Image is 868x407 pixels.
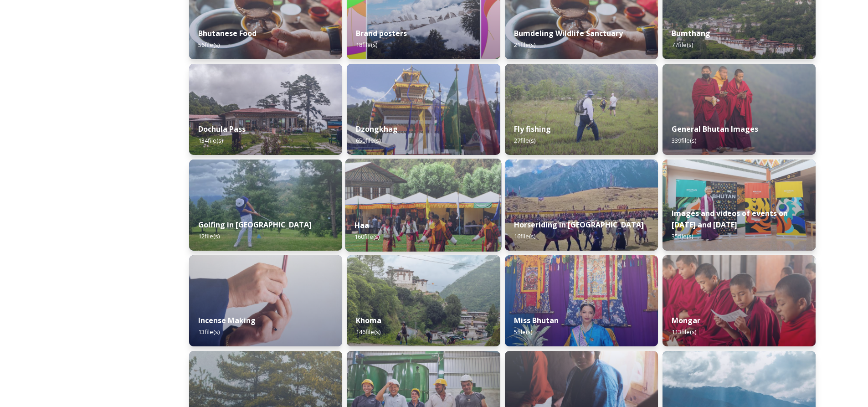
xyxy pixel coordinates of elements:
strong: Brand posters [356,28,407,38]
span: 160 file(s) [354,232,380,241]
span: 18 file(s) [356,41,377,49]
img: Haa%2520Summer%2520Festival1.jpeg [345,159,502,252]
span: 146 file(s) [356,328,380,336]
img: Horseriding%2520in%2520Bhutan2.JPG [505,160,658,251]
span: 16 file(s) [514,232,535,240]
strong: Golfing in [GEOGRAPHIC_DATA] [198,220,312,230]
img: Khoma%2520130723%2520by%2520Amp%2520Sripimanwat-7.jpg [347,255,500,346]
span: 56 file(s) [198,41,220,49]
img: _SCH5631.jpg [189,255,342,346]
strong: Fly fishing [514,124,551,134]
strong: Bhutanese Food [198,28,257,38]
span: 77 file(s) [672,41,693,49]
span: 339 file(s) [672,136,696,144]
span: 12 file(s) [198,232,220,240]
strong: Bumdeling Wildlife Sanctuary [514,28,623,38]
img: MarcusWestbergBhutanHiRes-23.jpg [663,64,816,155]
strong: Mongar [672,315,700,325]
strong: Incense Making [198,315,256,325]
span: 27 file(s) [514,136,535,144]
span: 21 file(s) [514,41,535,49]
span: 5 file(s) [514,328,532,336]
img: Festival%2520Header.jpg [347,64,500,155]
strong: Dochula Pass [198,124,246,134]
img: 2022-10-01%252011.41.43.jpg [189,64,342,155]
strong: Horseriding in [GEOGRAPHIC_DATA] [514,220,644,230]
span: 134 file(s) [198,136,223,144]
img: A%2520guest%2520with%2520new%2520signage%2520at%2520the%2520airport.jpeg [663,160,816,251]
span: 650 file(s) [356,136,380,144]
strong: Miss Bhutan [514,315,559,325]
strong: Dzongkhag [356,124,398,134]
span: 113 file(s) [672,328,696,336]
img: IMG_0877.jpeg [189,160,342,251]
span: 35 file(s) [672,232,693,240]
strong: Bumthang [672,28,710,38]
strong: Haa [354,220,370,230]
span: 13 file(s) [198,328,220,336]
img: by%2520Ugyen%2520Wangchuk14.JPG [505,64,658,155]
strong: Images and videos of events on [DATE] and [DATE] [672,208,788,230]
img: Miss%2520Bhutan%2520Tashi%2520Choden%25205.jpg [505,255,658,346]
img: Mongar%2520and%2520Dametshi%2520110723%2520by%2520Amp%2520Sripimanwat-9.jpg [663,255,816,346]
strong: General Bhutan Images [672,124,758,134]
strong: Khoma [356,315,381,325]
